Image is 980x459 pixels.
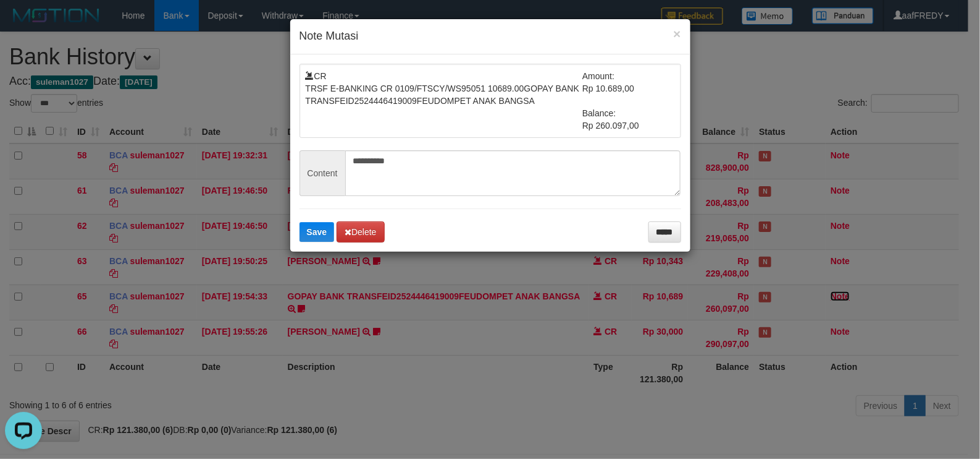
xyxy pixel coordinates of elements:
span: Delete [345,227,376,237]
td: Amount: Rp 10.689,00 Balance: Rp 260.097,00 [582,70,675,132]
button: Delete [337,221,384,242]
span: Content [299,150,345,196]
h4: Note Mutasi [299,28,681,45]
button: × [673,27,681,40]
button: Open LiveChat chat widget [5,5,42,42]
td: CR TRSF E-BANKING CR 0109/FTSCY/WS95051 10689.00GOPAY BANK TRANSFEID2524446419009FEUDOMPET ANAK B... [306,70,583,132]
button: Save [299,222,335,242]
span: Save [307,227,327,237]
